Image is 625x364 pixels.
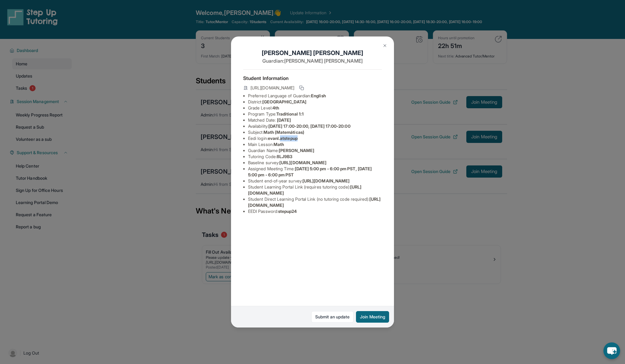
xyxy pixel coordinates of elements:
a: Submit an update [311,311,354,323]
li: District: [248,99,382,105]
button: Join Meeting [356,311,389,323]
li: Student end-of-year survey : [248,178,382,184]
span: [DATE] 17:00-20:00, [DATE] 17:00-20:00 [268,123,350,129]
p: Guardian: [PERSON_NAME] [PERSON_NAME] [243,57,382,64]
span: evanl.atstepup [268,136,298,141]
span: [URL][DOMAIN_NAME] [302,178,350,183]
li: EEDI Password : [248,208,382,214]
span: 8LJ9B3 [277,154,292,159]
span: Traditional 1:1 [276,111,304,116]
li: Assigned Meeting Time : [248,166,382,178]
span: stepup24 [278,209,297,214]
li: Main Lesson : [248,141,382,147]
span: [URL][DOMAIN_NAME] [250,85,294,91]
h4: Student Information [243,75,382,82]
span: Math (Matemáticas) [264,130,304,135]
li: Availability: [248,123,382,129]
span: [DATE] 5:00 pm - 6:00 pm PST, [DATE] 5:00 pm - 6:00 pm PST [248,166,372,177]
span: [GEOGRAPHIC_DATA] [262,99,306,104]
h1: [PERSON_NAME] [PERSON_NAME] [243,49,382,57]
span: 4th [272,105,279,110]
span: [URL][DOMAIN_NAME] [279,160,326,165]
span: [PERSON_NAME] [279,148,314,153]
li: Guardian Name : [248,147,382,154]
button: Copy link [298,84,305,92]
button: chat-button [603,342,620,359]
li: Matched Date: [248,117,382,123]
span: Math [274,142,284,147]
li: Preferred Language of Guardian: [248,93,382,99]
li: Baseline survey : [248,160,382,166]
li: Grade Level: [248,105,382,111]
img: Close Icon [382,43,387,48]
li: Tutoring Code : [248,154,382,160]
span: [DATE] [277,117,291,123]
li: Subject : [248,129,382,135]
span: English [311,93,326,98]
li: Student Direct Learning Portal Link (no tutoring code required) : [248,196,382,208]
li: Program Type: [248,111,382,117]
li: Student Learning Portal Link (requires tutoring code) : [248,184,382,196]
li: Eedi login : [248,135,382,141]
